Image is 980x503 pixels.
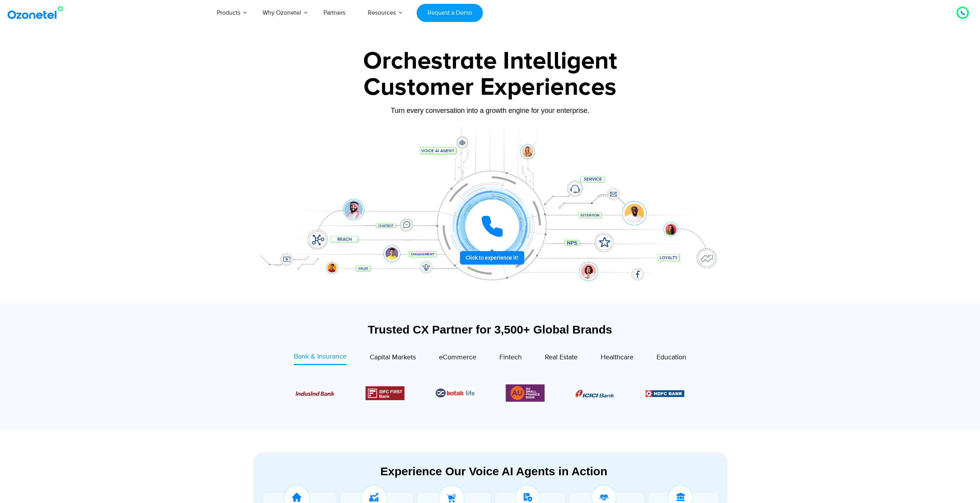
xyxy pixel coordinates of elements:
[545,353,578,362] span: Real Estate
[646,389,685,398] div: 2 / 6
[601,352,633,365] a: Healthcare
[506,383,544,403] img: Picture13.png
[250,49,731,74] div: Orchestrate Intelligent
[657,352,686,365] a: Education
[365,386,404,400] div: 4 / 6
[294,352,347,365] a: Bank & Insurance
[417,4,482,22] a: Request a Demo
[370,352,416,365] a: Capital Markets
[499,353,522,362] span: Fintech
[601,353,633,362] span: Healthcare
[576,389,615,398] div: 1 / 6
[261,464,727,478] div: Experience Our Voice AI Agents in Action
[250,106,731,115] div: Turn every conversation into a growth engine for your enterprise.
[250,69,731,106] div: Customer Experiences
[436,387,474,399] img: Picture26.jpg
[436,387,474,399] div: 5 / 6
[506,383,544,403] div: 6 / 6
[296,383,685,403] div: Image Carousel
[646,390,685,397] img: Picture9.png
[545,352,578,365] a: Real Estate
[370,353,416,362] span: Capital Markets
[295,391,334,396] img: Picture10.png
[365,386,404,400] img: Picture12.png
[439,352,476,365] a: eCommerce
[576,390,615,397] img: Picture8.png
[439,353,476,362] span: eCommerce
[294,352,347,361] span: Bank & Insurance
[499,352,522,365] a: Fintech
[253,323,727,336] div: Trusted CX Partner for 3,500+ Global Brands
[295,389,334,398] div: 3 / 6
[657,353,686,362] span: Education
